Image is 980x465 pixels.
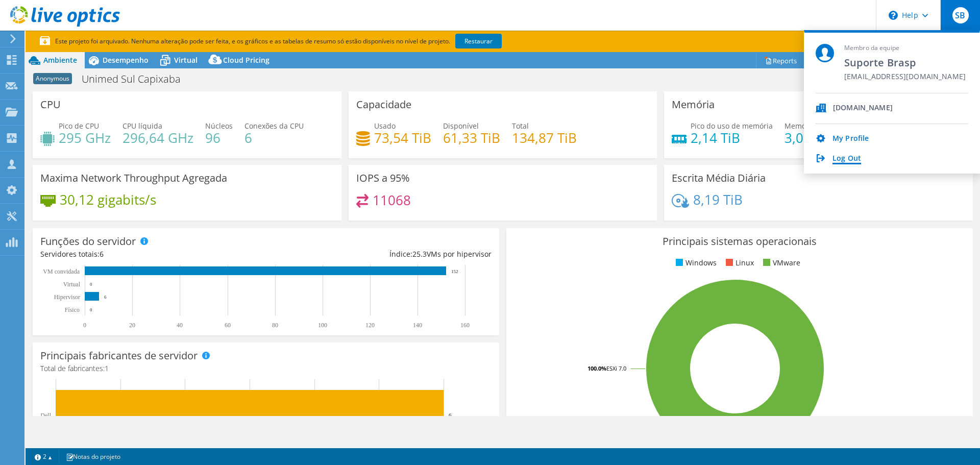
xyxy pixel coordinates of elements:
[244,121,304,131] span: Conexões da CPU
[889,11,898,20] svg: \n
[205,121,233,131] span: Núcleos
[244,132,304,143] h4: 6
[844,72,966,82] span: [EMAIL_ADDRESS][DOMAIN_NAME]
[90,307,92,312] text: 0
[672,99,715,110] h3: Memória
[225,322,231,329] text: 60
[587,364,606,372] tspan: 100.0%
[43,55,77,65] span: Ambiente
[785,132,834,143] h4: 3,00 TiB
[356,173,410,184] h3: IOPS a 95%
[40,236,136,247] h3: Funções do servidor
[122,132,193,143] h4: 296,64 GHz
[174,55,198,65] span: Virtual
[223,55,269,65] span: Cloud Pricing
[844,56,966,69] span: Suporte Brasp
[129,322,135,329] text: 20
[373,194,411,206] h4: 11068
[59,121,99,131] span: Pico de CPU
[691,132,773,143] h4: 2,14 TiB
[40,36,540,47] p: Este projeto foi arquivado. Nenhuma alteração pode ser feita, e os gráficos e as tabelas de resum...
[723,257,754,268] li: Linux
[756,53,805,68] a: Reports
[177,322,183,329] text: 40
[40,412,51,419] text: Dell
[43,268,80,275] text: VM convidada
[40,173,227,184] h3: Maxima Network Throughput Agregada
[83,322,86,329] text: 0
[205,132,233,143] h4: 96
[455,34,502,48] a: Restaurar
[40,99,61,110] h3: CPU
[33,73,72,84] span: Anonymous
[832,134,869,144] a: My Profile
[100,249,104,259] span: 6
[512,132,577,143] h4: 134,87 TiB
[785,121,832,131] span: Memória total
[693,194,743,205] h4: 8,19 TiB
[103,55,149,65] span: Desempenho
[449,412,452,418] text: 6
[761,257,800,268] li: VMware
[460,322,470,329] text: 160
[512,121,529,131] span: Total
[65,306,80,313] tspan: Físico
[832,154,861,164] a: Log Out
[833,104,893,113] div: [DOMAIN_NAME]
[40,350,198,361] h3: Principais fabricantes de servidor
[104,295,107,300] text: 6
[673,257,717,268] li: Windows
[40,363,492,374] h4: Total de fabricantes:
[413,322,422,329] text: 140
[374,121,396,131] span: Usado
[63,281,81,288] text: Virtual
[606,364,626,372] tspan: ESXi 7.0
[443,132,500,143] h4: 61,33 TiB
[266,249,492,260] div: Índice: VMs por hipervisor
[672,173,766,184] h3: Escrita Média Diária
[451,269,458,274] text: 152
[365,322,375,329] text: 120
[514,236,965,247] h3: Principais sistemas operacionais
[28,450,59,463] a: 2
[122,121,162,131] span: CPU líquida
[952,7,969,23] span: SB
[77,74,197,85] h1: Unimed Sul Capixaba
[318,322,327,329] text: 100
[60,194,156,205] h4: 30,12 gigabits/s
[691,121,773,131] span: Pico do uso de memória
[272,322,278,329] text: 80
[40,249,266,260] div: Servidores totais:
[412,249,427,259] span: 25.3
[54,293,80,301] text: Hipervisor
[105,363,109,373] span: 1
[356,99,411,110] h3: Capacidade
[374,132,431,143] h4: 73,54 TiB
[90,282,92,287] text: 0
[59,450,128,463] a: Notas do projeto
[443,121,479,131] span: Disponível
[59,132,111,143] h4: 295 GHz
[844,44,966,53] span: Membro da equipe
